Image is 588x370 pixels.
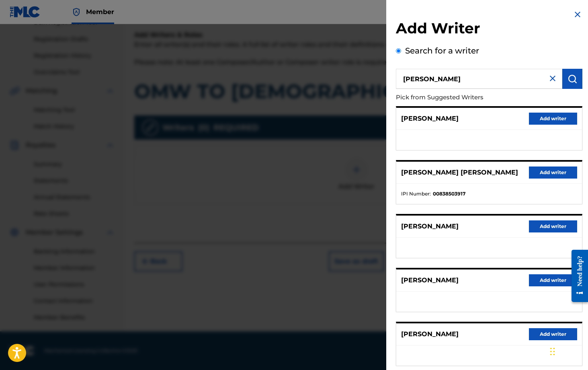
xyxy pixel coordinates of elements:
[10,6,41,18] img: MLC Logo
[433,190,465,197] strong: 00838503917
[401,114,459,123] p: [PERSON_NAME]
[529,113,577,125] button: Add writer
[396,89,537,106] p: Pick from Suggested Writers
[401,275,459,285] p: [PERSON_NAME]
[401,329,459,339] p: [PERSON_NAME]
[401,222,459,231] p: [PERSON_NAME]
[529,220,577,232] button: Add writer
[548,74,557,83] img: close
[548,331,588,370] iframe: Chat Widget
[401,168,518,177] p: [PERSON_NAME] [PERSON_NAME]
[72,7,81,17] img: Top Rightsholder
[529,328,577,340] button: Add writer
[405,46,479,55] label: Search for a writer
[396,69,562,89] input: Search writer's name or IPI Number
[529,274,577,286] button: Add writer
[396,19,582,40] h2: Add Writer
[529,166,577,179] button: Add writer
[565,243,588,309] iframe: Resource Center
[401,190,431,197] span: IPI Number :
[550,339,555,364] div: Drag
[86,7,114,16] span: Member
[568,74,577,84] img: Search Works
